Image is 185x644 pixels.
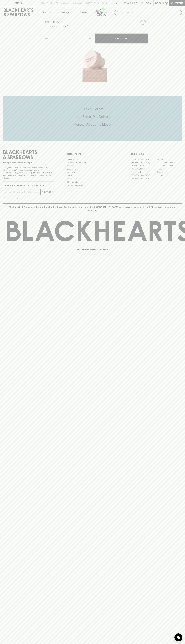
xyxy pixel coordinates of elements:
a: Fitzroy North [131,170,156,174]
a: [GEOGRAPHIC_DATA] [131,177,156,180]
strong: Liquor License #32064953 [29,172,53,174]
p: Sibling owned and run since [DATE] [3,161,54,164]
a: [PERSON_NAME] [131,167,156,170]
button: SUBSCRIBE [41,189,54,195]
a: [GEOGRAPHIC_DATA] [156,161,182,164]
h5: Across Melbourne Metro [3,122,182,127]
p: Blackhearts & Sparrows acknowledges the traditional Custodians of land throughout [GEOGRAPHIC_DAT... [5,206,180,212]
a: [GEOGRAPHIC_DATA] [131,158,156,161]
p: Shop [42,11,47,14]
a: Careers [67,164,118,167]
a: Stores [74,6,93,18]
button: Add to wishlist [139,19,147,26]
a: SHOP [52,21,58,23]
h5: Click & Collect [3,107,182,111]
a: Prahran [156,174,182,177]
p: OUR STORES [131,152,182,156]
p: Login [145,2,151,5]
a: Braddon [156,158,182,161]
a: HOME [44,21,50,23]
a: Tastings [56,6,74,18]
a: [GEOGRAPHIC_DATA] [156,164,182,167]
a: Fitzroy [156,167,182,170]
p: FIND US [14,2,23,5]
button: Shop [37,6,56,18]
img: 34256.png [42,27,148,82]
a: Gift Cards [67,171,118,174]
input: e.g. jane@blackheartsandsparrows.com.au [5,190,40,194]
a: Geelong [156,170,182,174]
a: [GEOGRAPHIC_DATA] [131,161,156,164]
p: Wishlist [127,2,137,5]
button: ADD TO CART [95,34,148,43]
p: SUBSCRIBE [42,191,53,194]
a: FAQ's [67,174,118,177]
p: Subscribe to The Blackhearts Newsletter [3,184,54,187]
p: OTHER AREAS [67,152,118,156]
a: Brunswick West [131,164,156,167]
a: Bottle Drop FAQ's [67,158,118,161]
a: Business & Bulk Gifting [67,161,118,164]
a: Shipping Information [67,180,118,184]
a: Terms & Conditions [67,184,118,187]
input: Try "Pinot noir" [121,10,180,15]
p: ADD TO CART [114,37,129,40]
h5: Uber Same-Day Delivery [3,114,182,119]
a: Privacy Policy [67,177,118,180]
p: It is against the law to sell or supply alcohol to, or to obtain alcohol on behalf of a person un... [3,166,54,179]
button: Add to wishlist [51,25,68,28]
p: $0.00 [155,2,162,5]
p: Checkout [171,2,183,5]
p: 0 [166,2,167,4]
div: Call to action block [3,96,182,141]
img: bubble-icon [177,636,180,639]
p: Stores [80,11,87,14]
p: Tastings [61,11,69,14]
a: [GEOGRAPHIC_DATA] [131,174,156,177]
p: We will never spam you [3,197,54,199]
a: Contact Us [67,167,118,171]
